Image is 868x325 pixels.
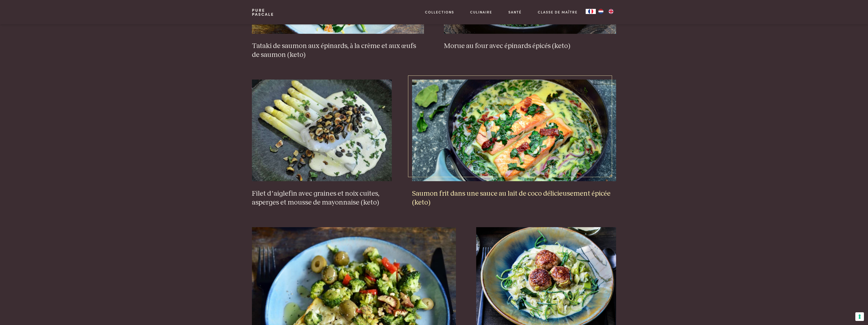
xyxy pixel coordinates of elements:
a: Filet d’aiglefin avec graines et noix cuites, asperges et mousse de mayonnaise (keto) Filet d’aig... [252,80,392,207]
button: Vos préférences en matière de consentement pour les technologies de suivi [855,312,864,321]
h3: Saumon frit dans une sauce au lait de coco délicieusement épicée (keto) [412,189,616,207]
a: Saumon frit dans une sauce au lait de coco délicieusement épicée (keto) Saumon frit dans une sauc... [412,80,616,207]
a: Santé [508,9,522,15]
h3: Morue au four avec épinards épicés (keto) [444,42,616,51]
a: Collections [425,9,454,15]
img: Saumon frit dans une sauce au lait de coco délicieusement épicée (keto) [412,80,616,181]
a: FR [586,9,596,14]
a: NL [596,9,606,14]
img: Filet d’aiglefin avec graines et noix cuites, asperges et mousse de mayonnaise (keto) [252,80,392,181]
div: Language [586,9,596,14]
h3: Filet d’aiglefin avec graines et noix cuites, asperges et mousse de mayonnaise (keto) [252,189,392,207]
a: Classe de maître [538,9,578,15]
a: EN [606,9,616,14]
a: Culinaire [470,9,492,15]
aside: Language selected: Français [586,9,616,14]
ul: Language list [596,9,616,14]
h3: Tataki de saumon aux épinards, à la crème et aux œufs de saumon (keto) [252,42,424,59]
a: PurePascale [252,8,274,16]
